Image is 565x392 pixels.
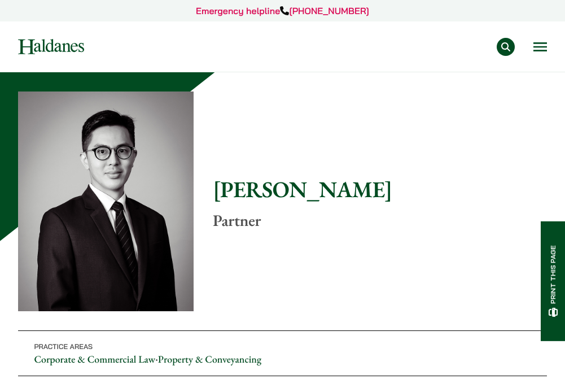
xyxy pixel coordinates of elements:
[18,330,547,376] p: •
[213,211,547,230] p: Partner
[158,353,261,366] a: Property & Conveyancing
[34,343,93,351] span: Practice Areas
[196,5,369,16] a: Emergency helpline[PHONE_NUMBER]
[533,42,547,51] button: Open menu
[213,176,547,203] h1: [PERSON_NAME]
[497,38,515,56] button: Search
[34,353,155,366] a: Corporate & Commercial Law
[18,39,84,54] img: Logo of Haldanes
